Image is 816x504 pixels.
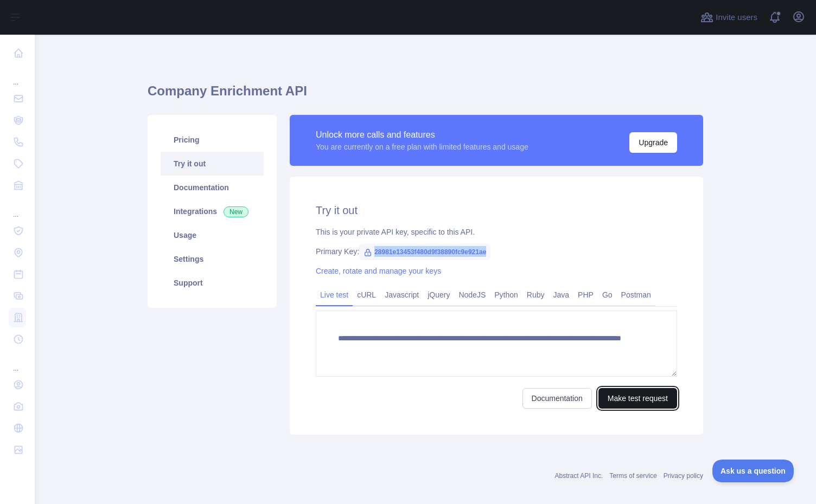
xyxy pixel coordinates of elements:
a: Abstract API Inc. [555,472,603,480]
span: New [224,206,248,217]
iframe: Toggle Customer Support [712,460,794,482]
div: ... [9,197,26,219]
span: Invite users [716,11,757,24]
h2: Try it out [316,203,677,218]
a: Javascript [380,286,423,303]
a: Create, rotate and manage your keys [316,267,441,275]
a: Documentation [161,176,264,199]
div: This is your private API key, specific to this API. [316,227,677,237]
a: Go [598,286,617,303]
a: Python [490,286,522,303]
button: Upgrade [629,132,677,153]
a: Postman [617,286,655,303]
a: Java [549,286,574,303]
a: Support [161,271,264,295]
div: Primary Key: [316,246,677,257]
div: ... [9,65,26,87]
a: Usage [161,223,264,247]
a: cURL [353,286,380,303]
div: ... [9,351,26,373]
button: Make test request [598,388,677,409]
a: jQuery [423,286,454,303]
h1: Company Enrichment API [148,82,703,108]
span: 28981e13453f480d9f38890fc9e921ae [359,244,490,260]
div: You are currently on a free plan with limited features and usage [316,141,528,152]
a: NodeJS [454,286,490,303]
a: Privacy policy [664,472,703,480]
div: Unlock more calls and features [316,128,528,141]
a: Terms of service [609,472,656,480]
a: Live test [316,286,353,303]
a: Ruby [522,286,549,303]
button: Invite users [698,9,760,26]
a: Try it out [161,152,264,176]
a: PHP [573,286,598,303]
a: Settings [161,247,264,271]
a: Integrations New [161,199,264,223]
a: Documentation [522,388,592,409]
a: Pricing [161,128,264,152]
